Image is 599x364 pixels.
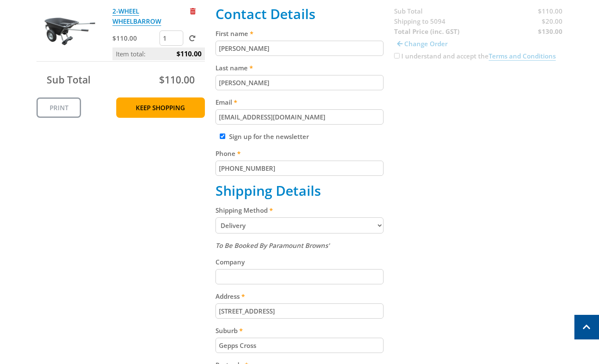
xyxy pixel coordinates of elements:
input: Please enter your last name. [216,75,384,90]
label: First name [216,28,384,39]
h2: Shipping Details [216,183,384,199]
a: Print [36,97,81,118]
a: 2-WHEEL WHEELBARROW [112,7,161,26]
input: Please enter your email address. [216,109,384,125]
input: Please enter your first name. [216,41,384,56]
img: 2-WHEEL WHEELBARROW [45,6,95,57]
p: $110.00 [112,33,158,43]
input: Please enter your suburb. [216,338,384,353]
em: To Be Booked By Paramount Browns' [216,241,330,250]
h2: Contact Details [216,6,384,22]
p: Item total: [112,47,205,60]
label: Email [216,97,384,107]
input: Please enter your telephone number. [216,161,384,176]
label: Shipping Method [216,205,384,215]
label: Last name [216,63,384,73]
label: Sign up for the newsletter [229,132,309,141]
select: Please select a shipping method. [216,217,384,233]
input: Please enter your address. [216,303,384,319]
span: $110.00 [176,47,202,60]
span: $110.00 [159,73,195,86]
label: Phone [216,148,384,158]
label: Suburb [216,325,384,336]
a: Remove from cart [190,7,196,15]
label: Address [216,291,384,301]
a: Keep Shopping [116,97,205,118]
span: Sub Total [47,73,90,86]
label: Company [216,257,384,267]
